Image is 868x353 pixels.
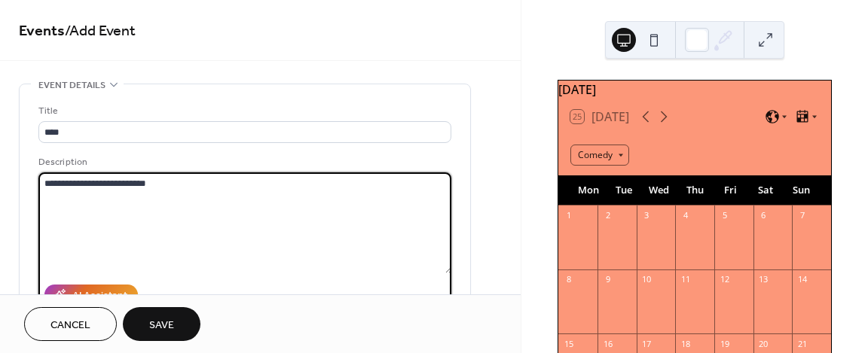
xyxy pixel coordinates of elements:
[602,210,613,221] div: 2
[602,274,613,285] div: 9
[558,81,831,99] div: [DATE]
[748,175,784,205] div: Sat
[44,285,138,305] button: AI Assistant
[796,210,808,221] div: 7
[50,318,90,333] span: Cancel
[713,175,748,205] div: Fri
[570,175,606,205] div: Mon
[680,338,691,349] div: 18
[680,210,691,221] div: 4
[758,210,769,221] div: 6
[19,17,65,46] a: Events
[149,318,174,333] span: Save
[641,175,677,205] div: Wed
[784,175,819,205] div: Sun
[65,17,136,46] span: / Add Event
[602,338,613,349] div: 16
[563,210,574,221] div: 1
[24,307,117,341] button: Cancel
[123,307,200,341] button: Save
[38,78,105,93] span: Event details
[72,288,127,304] div: AI Assistant
[758,338,769,349] div: 20
[677,175,713,205] div: Thu
[680,274,691,285] div: 11
[641,210,653,221] div: 3
[758,274,769,285] div: 13
[641,338,653,349] div: 17
[719,338,730,349] div: 19
[563,274,574,285] div: 8
[796,338,808,349] div: 21
[563,338,574,349] div: 15
[796,274,808,285] div: 14
[38,154,448,170] div: Description
[719,210,730,221] div: 5
[719,274,730,285] div: 12
[641,274,653,285] div: 10
[38,103,448,119] div: Title
[606,175,641,205] div: Tue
